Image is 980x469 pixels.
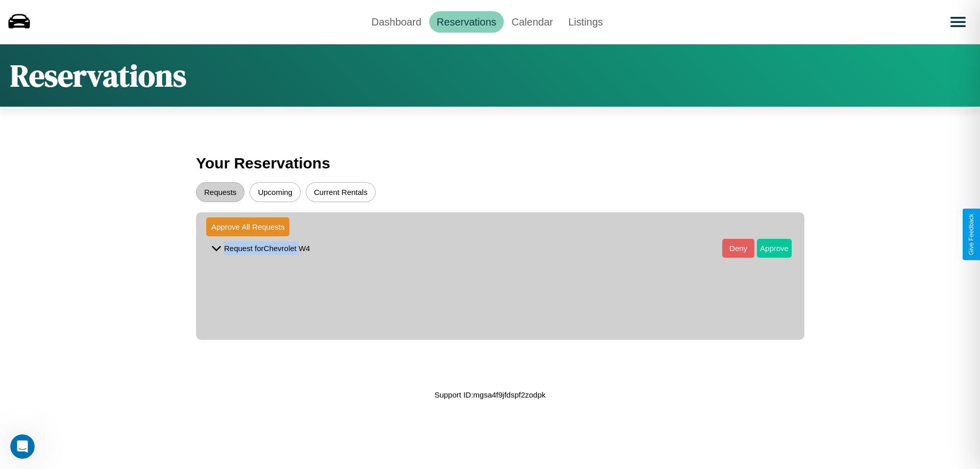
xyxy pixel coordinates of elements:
button: Deny [722,239,754,258]
button: Approve All Requests [206,217,289,236]
button: Requests [196,182,244,202]
a: Dashboard [364,11,429,33]
a: Listings [560,11,610,33]
a: Reservations [429,11,504,33]
button: Current Rentals [306,182,376,202]
div: Give Feedback [968,214,975,255]
p: Request for Chevrolet W4 [224,241,310,255]
button: Approve [757,239,792,258]
h1: Reservations [10,55,186,96]
h3: Your Reservations [196,150,784,177]
button: Upcoming [250,182,301,202]
p: Support ID: mgsa4f9jfdspf2zodpk [434,388,546,402]
iframe: Intercom live chat [10,434,35,459]
a: Calendar [504,11,560,33]
button: Open menu [944,8,972,36]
